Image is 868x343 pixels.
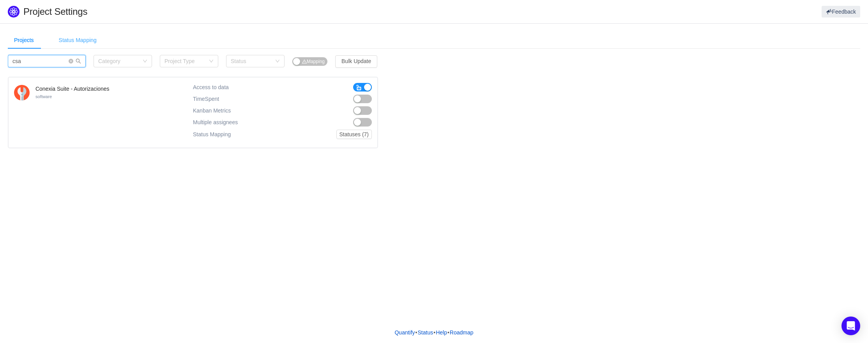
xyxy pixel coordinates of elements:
[433,329,435,336] span: •
[69,59,73,63] i: icon: close-circle
[193,83,229,91] div: Access to data
[35,94,52,99] small: software
[394,327,415,338] a: Quantify
[35,85,109,93] h4: Conexia Suite - Autorizaciones
[193,130,231,139] div: Status Mapping
[822,6,860,18] button: Feedback
[841,317,860,335] div: Open Intercom Messenger
[417,327,434,338] a: Status
[193,96,219,102] span: TimeSpent
[336,130,372,139] button: Statuses (7)
[53,32,103,49] div: Status Mapping
[302,59,307,64] i: icon: warning
[447,329,449,336] span: •
[98,57,139,65] div: Category
[415,329,417,336] span: •
[449,327,474,338] a: Roadmap
[335,55,377,68] button: Bulk Update
[8,32,40,49] div: Projects
[435,327,447,338] a: Help
[8,55,86,67] input: Project name
[76,58,81,64] i: icon: search
[275,59,280,64] i: icon: down
[23,6,518,18] h1: Project Settings
[193,119,238,126] span: Multiple assignees
[8,6,19,18] img: Quantify
[231,57,271,65] div: Status
[302,59,325,64] span: Mapping
[14,85,30,100] img: 13322
[193,107,231,114] span: Kanban Metrics
[143,59,147,64] i: icon: down
[209,59,214,64] i: icon: down
[164,57,205,65] div: Project Type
